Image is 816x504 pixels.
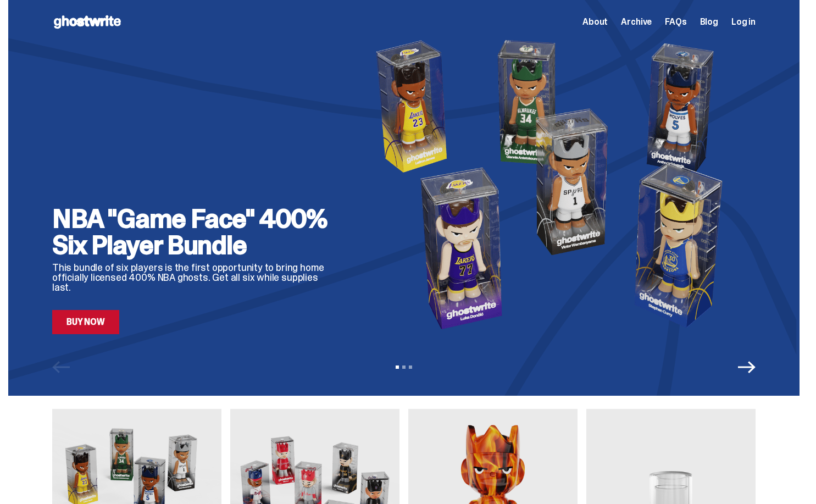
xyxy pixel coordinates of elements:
[409,365,412,369] button: View slide 3
[52,310,119,334] a: Buy Now
[582,18,608,26] a: About
[52,263,338,292] p: This bundle of six players is the first opportunity to bring home officially licensed 400% NBA gh...
[700,18,718,26] a: Blog
[356,34,756,334] img: NBA "Game Face" 400% Six Player Bundle
[621,18,652,26] a: Archive
[396,365,399,369] button: View slide 1
[52,206,338,258] h2: NBA "Game Face" 400% Six Player Bundle
[738,358,756,376] button: Next
[731,18,756,26] a: Log in
[665,18,686,26] a: FAQs
[402,365,406,369] button: View slide 2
